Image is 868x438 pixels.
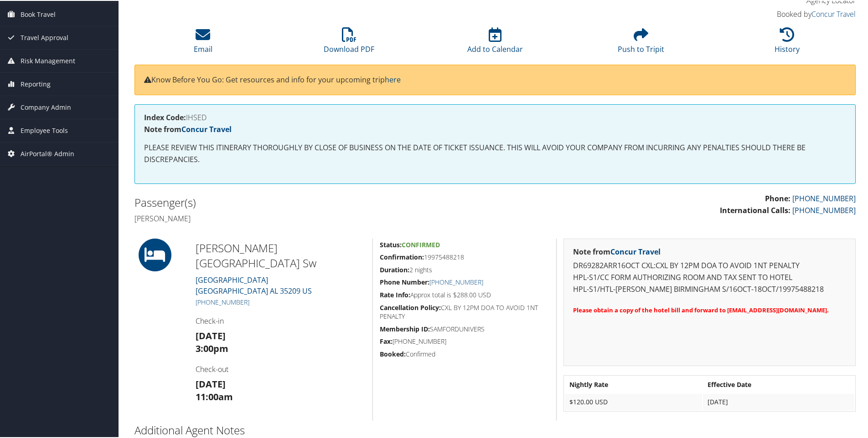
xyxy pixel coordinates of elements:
a: [PHONE_NUMBER] [792,193,856,203]
span: Confirmed [402,239,440,248]
strong: Booked: [380,349,406,357]
h4: Check-in [196,315,366,325]
a: here [385,74,401,84]
strong: Rate Info: [380,290,410,298]
strong: Confirmation: [380,252,424,260]
a: Download PDF [324,31,374,53]
a: [PHONE_NUMBER] [792,204,856,214]
p: Know Before You Go: Get resources and info for your upcoming trip [144,73,846,85]
a: [GEOGRAPHIC_DATA][GEOGRAPHIC_DATA] AL 35209 US [196,274,312,295]
a: Concur Travel [811,8,856,18]
strong: Phone Number: [380,277,429,285]
span: Reporting [21,72,51,95]
h5: SAMFORDUNIVERS [380,324,549,333]
span: Risk Management [21,49,75,71]
span: Book Travel [21,2,56,25]
h2: [PERSON_NAME][GEOGRAPHIC_DATA] Sw [196,239,366,270]
strong: Membership ID: [380,324,430,332]
strong: Fax: [380,336,393,345]
a: [PHONE_NUMBER] [429,277,483,285]
strong: Duration: [380,265,409,273]
a: Push to Tripit [618,31,664,53]
a: Email [194,31,212,53]
a: History [775,31,800,53]
a: [PHONE_NUMBER] [196,297,249,306]
strong: [DATE] [196,377,226,389]
strong: Phone: [765,193,790,203]
strong: Status: [380,239,402,248]
h4: Check-out [196,363,366,373]
strong: Note from [573,246,661,256]
h5: 19975488218 [380,252,549,261]
span: Travel Approval [21,25,68,48]
strong: 11:00am [196,390,233,402]
h5: Approx total is $288.00 USD [380,290,549,299]
strong: Cancellation Policy: [380,302,441,311]
h4: [PERSON_NAME] [134,213,488,223]
strong: 3:00pm [196,341,228,354]
p: PLEASE REVIEW THIS ITINERARY THOROUGHLY BY CLOSE OF BUSINESS ON THE DATE OF TICKET ISSUANCE. THIS... [144,141,846,164]
h4: Booked by [686,8,856,18]
strong: Index Code: [144,112,186,122]
h5: 2 nights [380,265,549,274]
span: Employee Tools [21,118,68,141]
span: Company Admin [21,95,71,118]
h5: Confirmed [380,349,549,358]
th: Effective Date [703,376,854,392]
td: [DATE] [703,393,854,409]
strong: Please obtain a copy of the hotel bill and forward to [EMAIL_ADDRESS][DOMAIN_NAME]. [573,305,829,313]
a: Add to Calendar [467,31,523,53]
h5: [PHONE_NUMBER] [380,336,549,345]
a: Concur Travel [181,123,232,133]
a: Concur Travel [610,246,661,256]
h2: Passenger(s) [134,194,488,209]
td: $120.00 USD [565,393,702,409]
h5: CXL BY 12PM DOA TO AVOID 1NT PENALTY [380,302,549,320]
th: Nightly Rate [565,376,702,392]
h2: Additional Agent Notes [134,422,856,437]
strong: Note from [144,123,232,133]
strong: [DATE] [196,329,226,341]
span: AirPortal® Admin [21,142,74,164]
h4: IHSED [144,113,846,120]
strong: International Calls: [720,204,790,214]
p: DR69282ARR16OCT CXL:CXL BY 12PM DOA TO AVOID 1NT PENALTY HPL-S1/CC FORM AUTHORIZING ROOM AND TAX ... [573,259,846,294]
